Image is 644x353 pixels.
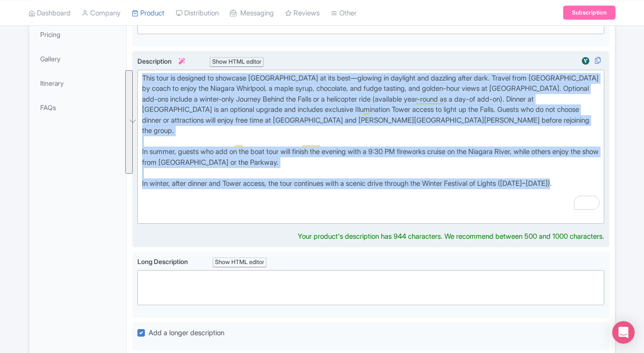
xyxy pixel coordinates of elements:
[210,57,264,67] div: Show HTML editor
[31,48,124,69] a: Gallery
[563,6,615,20] a: Subscription
[137,257,189,265] span: Long Description
[142,73,600,221] div: This tour is designed to showcase [GEOGRAPHIC_DATA] at its best—glowing in daylight and dazzling ...
[31,73,124,94] a: Itinerary
[580,56,591,66] img: viator-review-widget-01-363d65f17b203e82e80c83508294f9cc.svg
[213,257,266,267] div: Show HTML editor
[31,24,124,45] a: Pricing
[149,328,224,337] span: Add a longer description
[31,97,124,118] a: FAQs
[612,321,635,344] div: Open Intercom Messenger
[137,57,186,65] span: Description
[298,231,604,242] div: Your product's description has 944 characters. We recommend between 500 and 1000 characters.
